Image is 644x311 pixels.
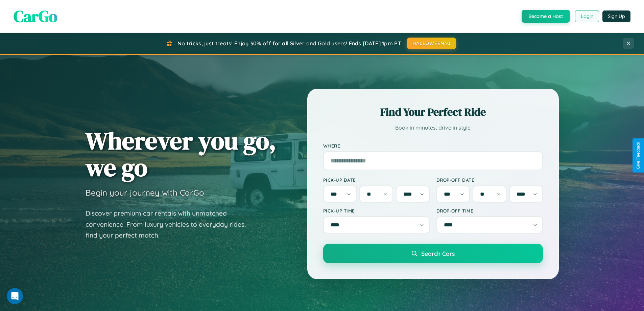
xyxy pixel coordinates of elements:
[86,208,255,241] p: Discover premium car rentals with unmatched convenience. From luxury vehicles to everyday rides, ...
[323,105,543,119] h2: Find Your Perfect Ride
[407,38,456,49] button: HALLOWEEN30
[522,10,570,23] button: Become a Host
[436,208,543,214] label: Drop-off Time
[323,123,543,133] p: Book in minutes, drive in style
[323,177,430,183] label: Pick-up Date
[177,40,402,47] span: No tricks, just treats! Enjoy 30% off for all Silver and Gold users! Ends [DATE] 1pm PT.
[86,187,204,198] h3: Begin your journey with CarGo
[86,127,276,181] h1: Wherever you go, we go
[14,5,57,27] span: CarGo
[323,244,543,263] button: Search Cars
[421,250,455,257] span: Search Cars
[323,143,543,149] label: Where
[575,10,599,22] button: Login
[323,208,430,214] label: Pick-up Time
[7,288,23,304] iframe: Intercom live chat
[602,10,630,22] button: Sign Up
[436,177,543,183] label: Drop-off Date
[636,142,641,169] div: Give Feedback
